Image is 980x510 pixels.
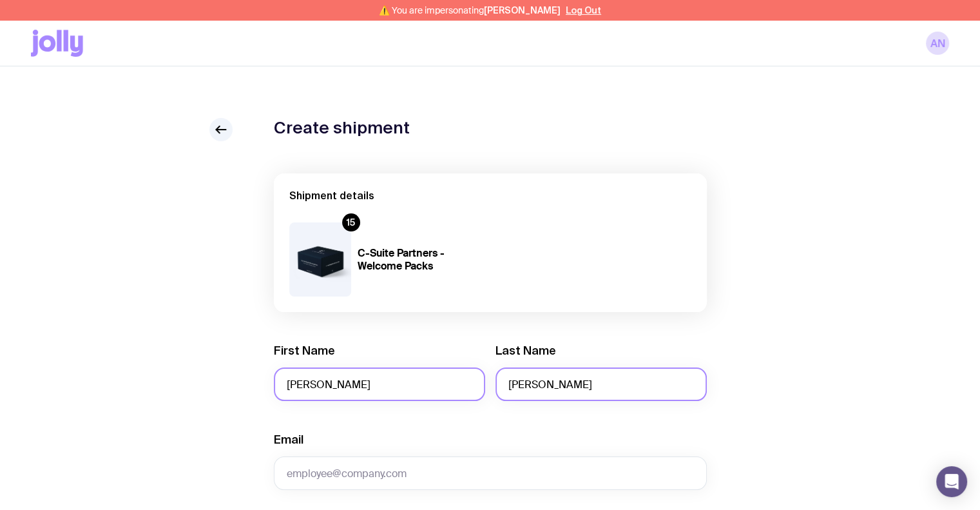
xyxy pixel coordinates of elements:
label: Last Name [495,343,556,358]
button: Log Out [566,5,601,15]
span: ⚠️ You are impersonating [379,5,561,15]
div: 15 [342,213,360,231]
input: employee@company.com [274,456,707,490]
input: Last Name [495,368,707,401]
label: First Name [274,343,335,358]
h1: Create shipment [274,118,410,137]
h2: Shipment details [289,189,691,202]
h4: C-Suite Partners - Welcome Packs [358,247,483,273]
div: Open Intercom Messenger [936,466,967,497]
span: [PERSON_NAME] [484,5,561,15]
input: First Name [274,368,485,401]
label: Email [274,432,303,447]
a: AN [926,32,949,55]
